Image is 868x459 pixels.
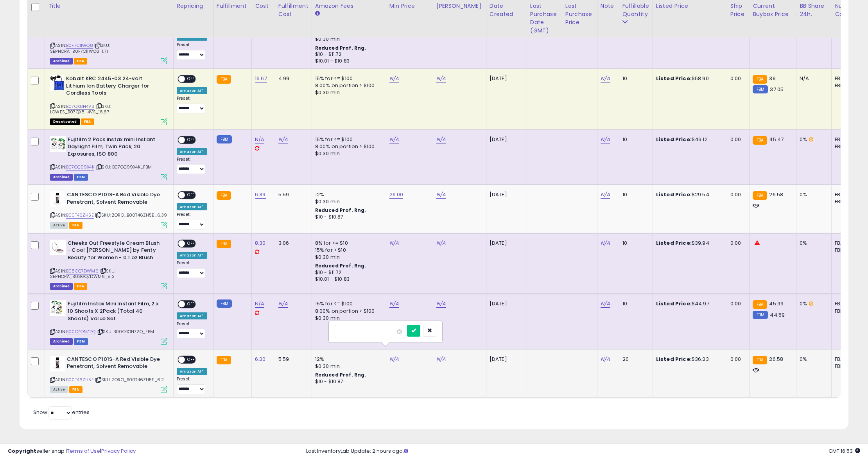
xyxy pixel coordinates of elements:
[315,247,380,254] div: 15% for > $10
[68,136,163,160] b: Fujifilm 2 Pack instax mini Instant Daylight Film, Twin Pack, 20 Exposures, ISO 800
[753,75,767,84] small: FBA
[95,212,167,218] span: | SKU: ZORO_B00T46ZH5E_6.39
[835,363,861,370] div: FBM: 0
[730,240,743,247] div: 0.00
[656,355,692,363] b: Listed Price:
[656,2,724,10] div: Listed Price
[97,328,154,335] span: | SKU: B00O4ON72Q_FBM
[436,300,446,308] a: N/A
[66,212,94,219] a: B00T46ZH5E
[753,300,767,309] small: FBA
[315,36,380,43] div: $0.30 min
[185,301,197,308] span: OFF
[185,192,197,199] span: OFF
[622,2,649,18] div: Fulfillable Quantity
[185,76,197,82] span: OFF
[48,2,170,10] div: Title
[436,2,483,10] div: [PERSON_NAME]
[730,191,743,198] div: 0.00
[622,300,647,307] div: 10
[306,448,860,455] div: Last InventoryLab Update: 2 hours ago.
[177,203,207,210] div: Amazon AI *
[67,356,162,372] b: CANTESCO P101S-A Red Visible Dye Penetrant, Solvent Removable
[101,447,136,455] a: Privacy Policy
[601,239,610,247] a: N/A
[656,75,721,82] div: $58.90
[278,240,306,247] div: 3.06
[490,356,521,363] div: [DATE]
[50,191,167,228] div: ASIN:
[66,42,93,49] a: B0F7C11WQ8
[50,42,110,54] span: | SKU: SEPHORA_B0F7C11WQ8_1.71
[601,355,610,363] a: N/A
[177,42,207,60] div: Preset:
[753,311,768,319] small: FBM
[656,300,721,307] div: $44.97
[74,174,88,181] span: FBM
[656,300,692,307] b: Listed Price:
[81,118,94,125] span: FBA
[315,262,366,269] b: Reduced Prof. Rng.
[315,378,380,385] div: $10 - $10.87
[278,2,308,18] div: Fulfillment Cost
[50,356,65,371] img: 41t23hhfHCL._SL40_.jpg
[315,315,380,322] div: $0.30 min
[217,191,231,200] small: FBA
[67,447,100,455] a: Terms of Use
[389,239,399,247] a: N/A
[177,87,207,94] div: Amazon AI *
[753,356,767,364] small: FBA
[217,299,232,308] small: FBM
[656,75,692,82] b: Listed Price:
[50,386,68,393] span: All listings currently available for purchase on Amazon
[278,191,306,198] div: 5.59
[50,174,73,181] span: Listings that have been deleted from Seller Central
[389,136,399,143] a: N/A
[490,75,521,82] div: [DATE]
[835,356,861,363] div: FBA: 2
[50,191,65,207] img: 41t23hhfHCL._SL40_.jpg
[315,58,380,65] div: $10.01 - $10.83
[835,143,861,150] div: FBM: 19
[50,118,80,125] span: All listings that are unavailable for purchase on Amazon for any reason other than out-of-stock
[50,240,66,255] img: 21ORrHDyPqL._SL40_.jpg
[50,58,73,65] span: Listings that have been deleted from Seller Central
[315,82,380,89] div: 8.00% on portion > $100
[753,136,767,145] small: FBA
[177,96,207,113] div: Preset:
[315,214,380,221] div: $10 - $10.87
[315,371,366,378] b: Reduced Prof. Rng.
[835,300,861,307] div: FBA: 1
[389,300,399,308] a: N/A
[255,191,266,199] a: 6.39
[74,338,88,345] span: FBM
[50,356,167,392] div: ASIN:
[185,240,197,247] span: OFF
[315,363,380,370] div: $0.30 min
[278,356,306,363] div: 5.59
[436,136,446,143] a: N/A
[315,51,380,58] div: $10 - $11.72
[656,240,721,247] div: $39.94
[278,75,306,82] div: 4.99
[656,356,721,363] div: $36.23
[66,164,94,170] a: B07GC99X4K
[278,136,288,143] a: N/A
[622,240,647,247] div: 10
[68,240,163,264] b: Cheeks Out Freestyle Cream Blush - Cool [PERSON_NAME] by Fenty Beauty for Women - 0.1 oz Blush
[753,2,793,18] div: Current Buybox Price
[66,377,94,383] a: B00T46ZH5E
[835,82,861,89] div: FBM: n/a
[315,89,380,96] div: $0.30 min
[177,148,207,155] div: Amazon AI *
[74,58,87,65] span: FBA
[622,191,647,198] div: 10
[315,198,380,205] div: $0.30 min
[769,191,783,198] span: 26.58
[255,75,267,82] a: 16.67
[436,191,446,199] a: N/A
[315,240,380,247] div: 8% for <= $10
[177,252,207,259] div: Amazon AI *
[177,212,207,230] div: Preset:
[95,377,164,383] span: | SKU: ZORO_B00T46ZH5E_6.2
